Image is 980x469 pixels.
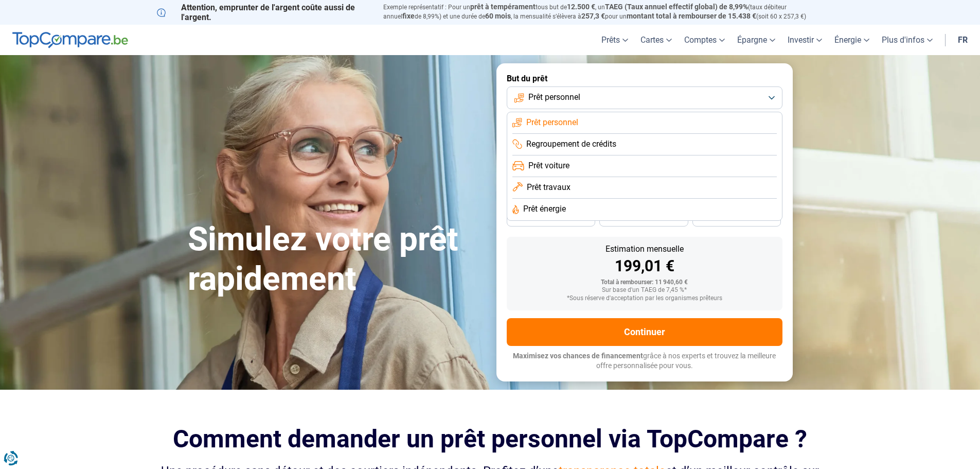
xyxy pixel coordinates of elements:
[725,216,748,222] span: 24 mois
[540,216,562,222] span: 36 mois
[507,318,782,346] button: Continuer
[523,203,566,215] span: Prêt énergie
[605,3,748,11] span: TAEG (Taux annuel effectif global) de 8,99%
[526,138,616,150] span: Regroupement de crédits
[527,182,571,193] span: Prêt travaux
[567,3,595,11] span: 12.500 €
[515,295,774,302] div: *Sous réserve d'acceptation par les organismes prêteurs
[12,32,128,48] img: TopCompare
[528,92,580,103] span: Prêt personnel
[507,86,782,109] button: Prêt personnel
[157,425,824,453] h2: Comment demander un prêt personnel via TopCompare ?
[627,12,756,20] span: montant total à rembourser de 15.438 €
[632,216,655,222] span: 30 mois
[581,12,605,20] span: 257,3 €
[470,3,536,11] span: prêt à tempérament
[507,74,782,83] label: But du prêt
[188,220,484,299] h1: Simulez votre prêt rapidement
[485,12,511,20] span: 60 mois
[731,25,781,55] a: Épargne
[634,25,678,55] a: Cartes
[402,12,415,20] span: fixe
[528,160,569,171] span: Prêt voiture
[876,25,939,55] a: Plus d'infos
[513,352,643,360] span: Maximisez vos chances de financement
[157,3,371,22] p: Attention, emprunter de l'argent coûte aussi de l'argent.
[515,279,774,286] div: Total à rembourser: 11 940,60 €
[515,258,774,274] div: 199,01 €
[383,3,824,21] p: Exemple représentatif : Pour un tous but de , un (taux débiteur annuel de 8,99%) et une durée de ...
[952,25,974,55] a: fr
[781,25,828,55] a: Investir
[828,25,876,55] a: Énergie
[515,287,774,294] div: Sur base d'un TAEG de 7,45 %*
[678,25,731,55] a: Comptes
[526,117,578,128] span: Prêt personnel
[595,25,634,55] a: Prêts
[515,245,774,253] div: Estimation mensuelle
[507,351,782,371] p: grâce à nos experts et trouvez la meilleure offre personnalisée pour vous.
